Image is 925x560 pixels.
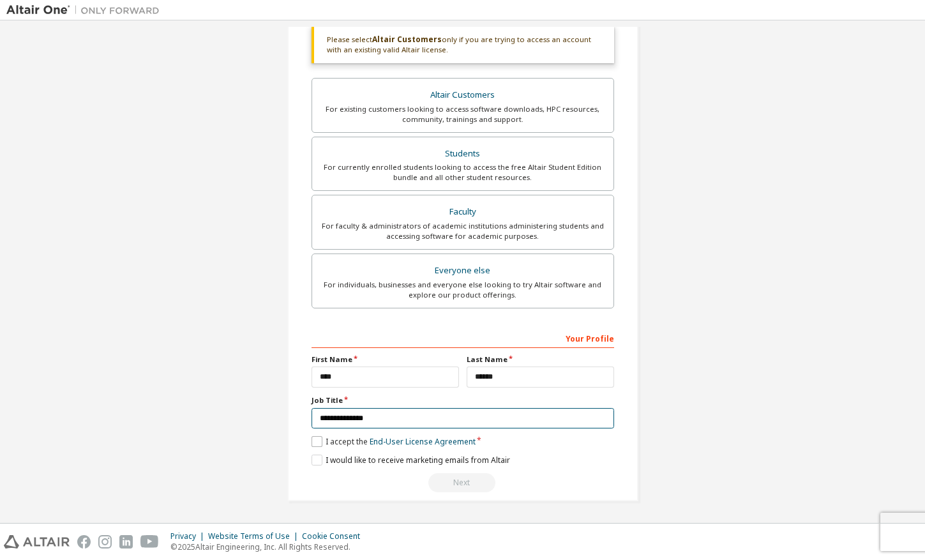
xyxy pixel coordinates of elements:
[320,86,606,104] div: Altair Customers
[312,354,459,365] label: First Name
[140,535,159,549] img: youtube.svg
[312,473,614,492] div: Read and acccept EULA to continue
[302,531,368,541] div: Cookie Consent
[320,203,606,221] div: Faculty
[4,535,70,549] img: altair_logo.svg
[312,455,510,465] label: I would like to receive marketing emails from Altair
[312,395,614,405] label: Job Title
[98,535,112,549] img: instagram.svg
[320,280,606,300] div: For individuals, businesses and everyone else looking to try Altair software and explore our prod...
[370,436,476,447] a: End-User License Agreement
[170,531,208,541] div: Privacy
[320,145,606,163] div: Students
[312,27,614,63] div: Please select only if you are trying to access an account with an existing valid Altair license.
[467,354,614,365] label: Last Name
[320,262,606,280] div: Everyone else
[208,531,302,541] div: Website Terms of Use
[6,4,166,17] img: Altair One
[77,535,91,549] img: facebook.svg
[320,221,606,241] div: For faculty & administrators of academic institutions administering students and accessing softwa...
[312,436,476,447] label: I accept the
[372,34,442,45] b: Altair Customers
[119,535,133,549] img: linkedin.svg
[320,162,606,183] div: For currently enrolled students looking to access the free Altair Student Edition bundle and all ...
[312,328,614,348] div: Your Profile
[170,541,368,552] p: © 2025 Altair Engineering, Inc. All Rights Reserved.
[320,104,606,125] div: For existing customers looking to access software downloads, HPC resources, community, trainings ...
